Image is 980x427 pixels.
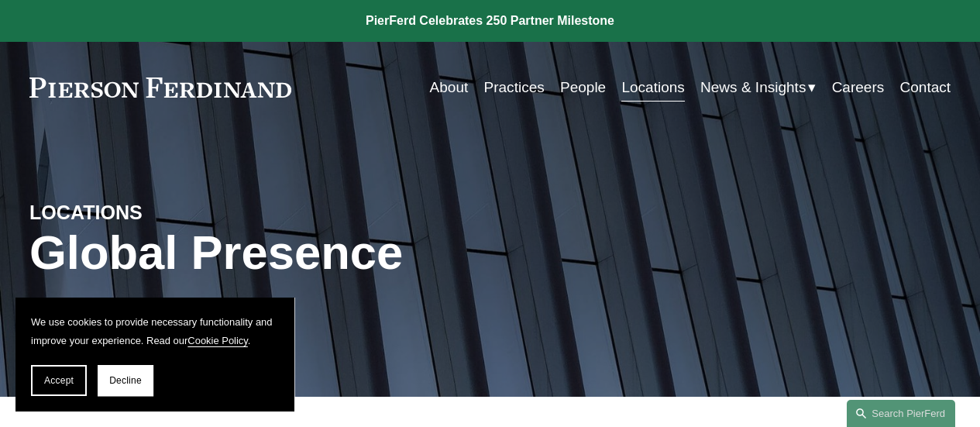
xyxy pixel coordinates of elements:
[700,74,806,101] span: News & Insights
[700,73,816,102] a: folder dropdown
[900,73,951,102] a: Contact
[44,375,74,386] span: Accept
[29,226,644,280] h1: Global Presence
[187,335,248,346] a: Cookie Policy
[484,73,545,102] a: Practices
[31,313,279,350] p: We use cookies to provide necessary functionality and improve your experience. Read our .
[109,375,142,386] span: Decline
[847,400,955,427] a: Search this site
[29,201,260,226] h4: LOCATIONS
[560,73,606,102] a: People
[98,365,153,396] button: Decline
[621,73,684,102] a: Locations
[15,298,294,412] section: Cookie banner
[31,365,87,396] button: Accept
[430,73,469,102] a: About
[832,73,885,102] a: Careers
